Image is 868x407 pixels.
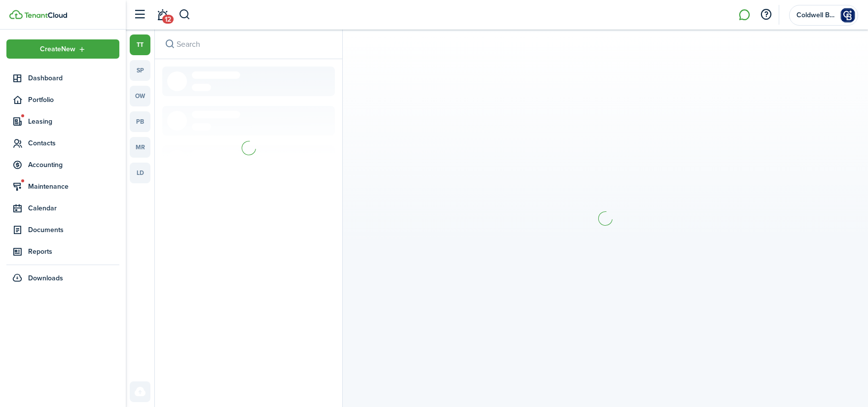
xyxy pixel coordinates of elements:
img: Loading [597,210,614,227]
button: Open menu [6,39,119,59]
span: Contacts [28,138,119,148]
span: Maintenance [28,181,119,192]
span: Create New [40,46,75,53]
img: TenantCloud [24,12,67,18]
button: Search [179,6,191,23]
a: mr [130,137,150,158]
a: tt [130,34,150,55]
button: Search [163,37,177,51]
a: sp [130,60,150,81]
span: Accounting [28,160,119,170]
span: Reports [28,246,119,257]
button: Open sidebar [130,5,149,24]
a: Notifications [153,2,172,28]
img: Loading [240,139,257,157]
a: ld [130,163,150,183]
a: Reports [6,242,119,261]
span: Leasing [28,116,119,127]
img: Coldwell Banker Group One Realty [840,7,856,23]
button: Open resource center [758,6,774,23]
span: Dashboard [28,73,119,83]
span: 12 [162,15,174,24]
a: ow [130,86,150,106]
span: Documents [28,225,119,235]
a: Dashboard [6,68,119,88]
input: search [155,30,342,59]
span: Calendar [28,203,119,213]
a: pb [130,111,150,132]
span: Downloads [28,273,63,283]
span: Portfolio [28,95,119,105]
img: TenantCloud [9,10,23,19]
span: Coldwell Banker Group One Realty [796,12,836,19]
